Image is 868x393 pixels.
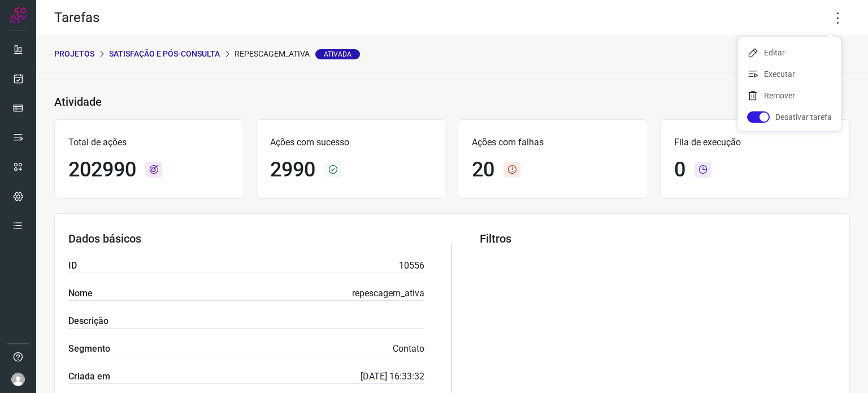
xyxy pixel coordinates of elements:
p: Contato [393,342,424,356]
p: Total de ações [68,136,230,149]
li: Executar [738,65,841,83]
label: Criada em [68,370,110,383]
h1: 2990 [270,158,315,182]
h1: 202990 [68,158,136,182]
p: 10556 [399,259,424,273]
p: repescagem_ativa [235,48,360,60]
label: Segmento [68,342,110,356]
h3: Dados básicos [68,232,424,245]
img: Logo [10,7,27,24]
label: Descrição [68,314,108,328]
p: PROJETOS [54,48,94,60]
li: Desativar tarefa [738,108,841,126]
p: Ações com falhas [472,136,633,149]
img: avatar-user-boy.jpg [11,373,25,386]
h1: 20 [472,158,494,182]
p: Fila de execução [674,136,836,149]
li: Editar [738,44,841,62]
h1: 0 [674,158,685,182]
li: Remover [738,87,841,105]
label: Nome [68,287,93,300]
p: Satisfação e Pós-Consulta [109,48,220,60]
label: ID [68,259,77,273]
span: Ativada [315,49,360,59]
p: repescagem_ativa [352,287,424,300]
h3: Atividade [54,95,102,109]
p: Ações com sucesso [270,136,432,149]
h2: Tarefas [54,10,99,26]
p: [DATE] 16:33:32 [361,370,424,383]
h3: Filtros [480,232,836,245]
